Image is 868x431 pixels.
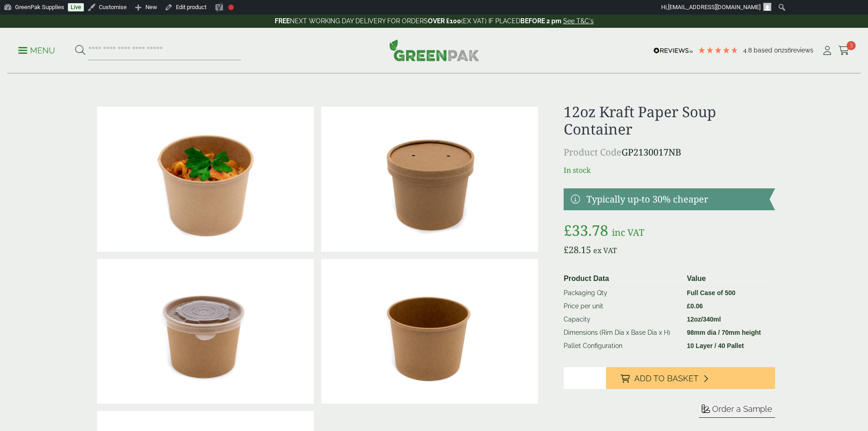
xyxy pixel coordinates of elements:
[687,302,690,310] span: £
[563,17,594,25] a: See T&C's
[822,46,833,55] i: My Account
[781,47,791,54] span: 216
[612,226,644,239] span: inc VAT
[564,146,621,158] span: Product Code
[743,47,754,54] span: 4.8
[838,46,850,55] i: Cart
[389,39,479,61] img: GreenPak Supplies
[634,374,699,384] span: Add to Basket
[560,286,683,300] td: Packaging Qty
[683,271,771,286] th: Value
[699,404,775,418] button: Order a Sample
[564,244,591,256] bdi: 28.15
[564,220,572,240] span: £
[687,302,703,310] bdi: 0.06
[560,326,683,339] td: Dimensions (Rim Dia x Base Dia x H)
[838,44,850,57] a: 3
[18,45,55,56] p: Menu
[564,244,569,256] span: £
[687,342,744,349] strong: 10 Layer / 40 Pallet
[321,259,538,404] img: Kraft 12oz
[606,367,775,389] button: Add to Basket
[520,17,561,25] strong: BEFORE 2 pm
[687,316,721,323] strong: 12oz/340ml
[97,107,314,252] img: Kraft 12oz With Pasta
[754,47,781,54] span: Based on
[712,404,772,414] span: Order a Sample
[428,17,461,25] strong: OVER £100
[228,5,234,10] div: Focus keyphrase not set
[275,17,290,25] strong: FREE
[564,165,775,176] p: In stock
[653,47,693,54] img: REVIEWS.io
[97,259,314,404] img: Kraft 12oz With Plastic Lid
[564,145,775,159] p: GP2130017NB
[68,3,84,11] a: Live
[847,41,856,50] span: 3
[321,107,538,252] img: Kraft 12oz With Cardboard Lid
[18,45,55,54] a: Menu
[687,329,761,336] strong: 98mm dia / 70mm height
[593,245,617,255] span: ex VAT
[687,289,735,296] strong: Full Case of 500
[560,300,683,313] td: Price per unit
[560,339,683,353] td: Pallet Configuration
[564,220,608,240] bdi: 33.78
[560,271,683,286] th: Product Data
[560,313,683,326] td: Capacity
[564,103,775,138] h1: 12oz Kraft Paper Soup Container
[791,47,813,54] span: reviews
[668,4,760,10] span: [EMAIL_ADDRESS][DOMAIN_NAME]
[698,46,739,54] div: 4.79 Stars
